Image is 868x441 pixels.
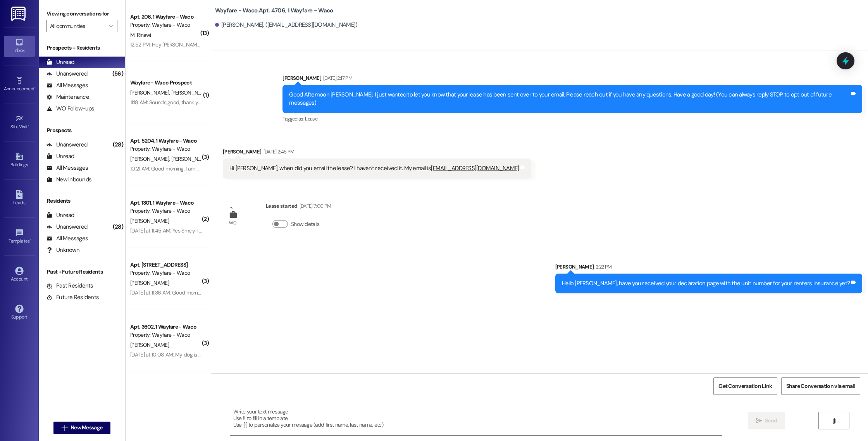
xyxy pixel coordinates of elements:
[46,81,88,90] div: All Messages
[130,217,169,224] span: [PERSON_NAME]
[111,221,125,233] div: (28)
[130,351,417,358] div: [DATE] at 10:08 AM: My dog is secure in my bedroom. I just want to know now when he will stop by ...
[130,145,202,153] div: Property: Wayfare - Waco
[289,91,850,107] div: Good Afternoon [PERSON_NAME], I just wanted to let you know that your lease has been sent over to...
[130,89,171,96] span: [PERSON_NAME]
[46,234,88,243] div: All Messages
[130,21,202,29] div: Property: Wayfare - Waco
[229,219,236,227] div: WO
[39,197,125,205] div: Residents
[431,164,519,172] a: [EMAIL_ADDRESS][DOMAIN_NAME]
[215,7,333,15] b: Wayfare - Waco: Apt. 4706, 1 Wayfare - Waco
[555,263,862,274] div: [PERSON_NAME]
[223,148,532,158] div: [PERSON_NAME]
[46,223,88,231] div: Unanswered
[130,199,202,207] div: Apt. 1301, 1 Wayfare - Waco
[756,418,762,424] i: 
[4,264,35,285] a: Account
[831,418,837,424] i: 
[171,89,210,96] span: [PERSON_NAME]
[305,115,317,122] span: Lease
[130,155,171,162] span: [PERSON_NAME]
[765,417,777,425] span: Send
[130,207,202,215] div: Property: Wayfare - Waco
[46,105,94,113] div: WO Follow-ups
[46,58,74,66] div: Unread
[46,152,74,160] div: Unread
[46,246,79,254] div: Unknown
[130,41,332,48] div: 12:52 PM: Hey [PERSON_NAME]! Sorry man I didn't see this until [DATE]. How was it [DATE]?
[594,263,611,271] div: 2:22 PM
[130,385,202,393] div: Apt. 3505, 1 Wayfare - Waco
[4,302,35,323] a: Support
[130,31,151,38] span: M. Rinawi
[781,377,860,395] button: Share Conversation via email
[321,74,352,82] div: [DATE] 2:17 PM
[215,21,358,29] div: [PERSON_NAME]. ([EMAIL_ADDRESS][DOMAIN_NAME])
[130,323,202,331] div: Apt. 3602, 1 Wayfare - Waco
[130,341,169,348] span: [PERSON_NAME]
[62,425,67,431] i: 
[46,8,117,20] label: Viewing conversations for
[39,126,125,134] div: Prospects
[130,331,202,339] div: Property: Wayfare - Waco
[50,20,105,32] input: All communities
[130,137,202,145] div: Apt. 5204, 1 Wayfare - Waco
[130,289,825,296] div: [DATE] at 11:36 AM: Good morning [PERSON_NAME], this is a friendly reminder that pest control wil...
[46,164,88,172] div: All Messages
[298,202,331,210] div: [DATE] 7:00 PM
[262,148,294,156] div: [DATE] 2:45 PM
[46,93,89,101] div: Maintenance
[4,112,35,133] a: Site Visit •
[4,36,35,57] a: Inbox
[786,382,855,390] span: Share Conversation via email
[282,113,862,124] div: Tagged as:
[562,279,850,288] div: Hello [PERSON_NAME], have you received your declaration page with the unit number for your renter...
[130,165,702,172] div: 10:21 AM: Good morning. I am not trying to be a pain, but I was curious if the pest control is st...
[11,7,27,21] img: ResiDesk Logo
[130,279,169,286] span: [PERSON_NAME]
[30,237,31,243] span: •
[4,226,35,247] a: Templates •
[266,202,331,213] div: Lease started
[4,188,35,209] a: Leads
[171,155,210,162] span: [PERSON_NAME]
[291,220,320,228] label: Show details
[718,382,772,390] span: Get Conversation Link
[4,150,35,171] a: Buildings
[39,44,125,52] div: Prospects + Residents
[46,70,88,78] div: Unanswered
[46,293,99,301] div: Future Residents
[46,176,91,184] div: New Inbounds
[28,123,29,128] span: •
[34,85,36,90] span: •
[111,139,125,151] div: (28)
[130,79,202,87] div: Wayfare - Waco Prospect
[71,424,102,432] span: New Message
[46,282,93,290] div: Past Residents
[130,99,343,106] div: 11:18 AM: Sounds good, thank you [PERSON_NAME]! Please reach out if you have any questions.
[109,23,113,29] i: 
[110,68,125,80] div: (56)
[130,227,412,234] div: [DATE] at 11:45 AM: Yes Smely I thanks you for the reminder I will be here or i will call to let ...
[130,269,202,277] div: Property: Wayfare - Waco
[46,141,88,149] div: Unanswered
[46,211,74,219] div: Unread
[748,412,785,429] button: Send
[130,13,202,21] div: Apt. 206, 1 Wayfare - Waco
[713,377,777,395] button: Get Conversation Link
[282,74,862,85] div: [PERSON_NAME]
[39,268,125,276] div: Past + Future Residents
[229,164,519,172] div: Hi [PERSON_NAME], when did you email the lease? I haven't received it. My email is
[130,261,202,269] div: Apt. [STREET_ADDRESS]
[53,422,111,434] button: New Message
